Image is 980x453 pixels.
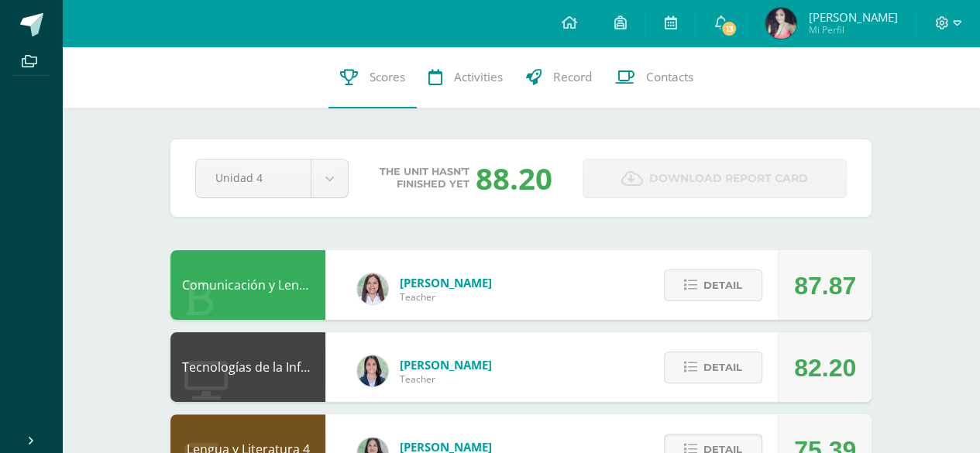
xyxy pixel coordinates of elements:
span: Teacher [400,290,492,304]
span: Contacts [646,69,693,85]
span: Detail [703,353,742,382]
span: The unit hasn’t finished yet [380,166,469,190]
img: acecb51a315cac2de2e3deefdb732c9f.png [357,273,388,304]
div: 88.20 [476,158,552,198]
button: Detail [664,269,762,301]
span: Mi Perfil [808,23,897,36]
div: Comunicación y Lenguaje L3 Inglés 4 [170,250,325,320]
button: Detail [664,352,762,383]
a: Activities [417,46,514,108]
div: 87.87 [794,251,856,321]
span: [PERSON_NAME] [400,275,492,290]
span: Activities [454,69,503,85]
span: [PERSON_NAME] [808,9,897,25]
span: 13 [720,20,738,37]
span: Record [553,69,592,85]
div: Tecnologías de la Información y la Comunicación 4 [170,332,325,402]
div: 82.20 [794,333,856,403]
span: Teacher [400,372,492,386]
a: Contacts [603,46,705,108]
span: Download report card [649,160,808,197]
img: d686daa607961b8b187ff7fdc61e0d8f.png [765,8,796,39]
span: [PERSON_NAME] [400,357,492,372]
a: Record [514,46,603,108]
img: 7489ccb779e23ff9f2c3e89c21f82ed0.png [357,355,388,386]
span: Scores [370,69,405,85]
a: Scores [328,46,417,108]
span: Detail [703,271,742,300]
a: Unidad 4 [196,160,348,197]
span: Unidad 4 [215,160,291,196]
